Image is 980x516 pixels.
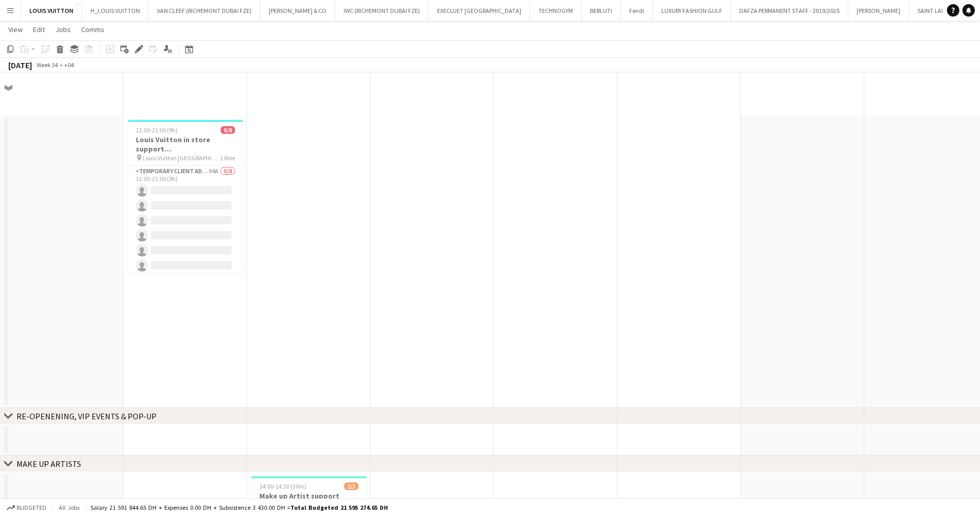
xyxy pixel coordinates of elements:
[909,1,968,21] button: SAINT LAURENT
[64,61,74,69] div: +04
[344,482,359,490] span: 2/3
[128,135,243,154] h3: Louis Vuitton in store support @[GEOGRAPHIC_DATA]
[57,504,82,511] span: All jobs
[653,1,731,21] button: LUXURY FASHION GULF
[429,1,530,21] button: EXECUJET [GEOGRAPHIC_DATA]
[848,1,909,21] button: [PERSON_NAME]
[90,504,388,511] div: Salary 21 591 844.65 DH + Expenses 0.00 DH + Subsistence 3 430.00 DH =
[34,61,60,69] span: Week 34
[17,504,46,511] span: Budgeted
[81,25,104,34] span: Comms
[251,491,367,510] h3: Make up Artist support Interview@TDM
[149,1,260,21] button: VAN CLEEF (RICHEMONT DUBAI FZE)
[51,23,75,36] a: Jobs
[33,25,45,34] span: Edit
[335,1,429,21] button: IWC (RICHEMONT DUBAI FZE)
[77,23,108,36] a: Comms
[128,120,243,273] app-job-card: 12:00-21:00 (9h)0/8Louis Vuitton in store support @[GEOGRAPHIC_DATA] Louis Vuitton [GEOGRAPHIC_DA...
[21,1,82,21] button: LOUIS VUITTON
[260,1,335,21] button: [PERSON_NAME] & CO
[5,502,48,513] button: Budgeted
[621,1,653,21] button: Fendi
[29,23,49,36] a: Edit
[731,1,848,21] button: DAFZA PERMANENT STAFF - 2019/2025
[17,411,157,421] div: RE-OPENENING, VIP EVENTS & POP-UP
[17,459,81,469] div: MAKE UP ARTISTS
[221,126,235,134] span: 0/8
[82,1,149,21] button: H_LOUIS VUITTON
[8,60,32,70] div: [DATE]
[290,504,388,511] span: Total Budgeted 21 595 274.65 DH
[143,154,220,162] span: Louis Vuitton [GEOGRAPHIC_DATA]
[259,482,306,490] span: 14:00-14:30 (30m)
[582,1,621,21] button: BERLUTI
[55,25,71,34] span: Jobs
[128,165,243,306] app-card-role: Temporary Client Advisor94A0/812:00-21:00 (9h)
[8,25,23,34] span: View
[220,154,235,162] span: 1 Role
[136,126,178,134] span: 12:00-21:00 (9h)
[530,1,582,21] button: TECHNOGYM
[4,23,27,36] a: View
